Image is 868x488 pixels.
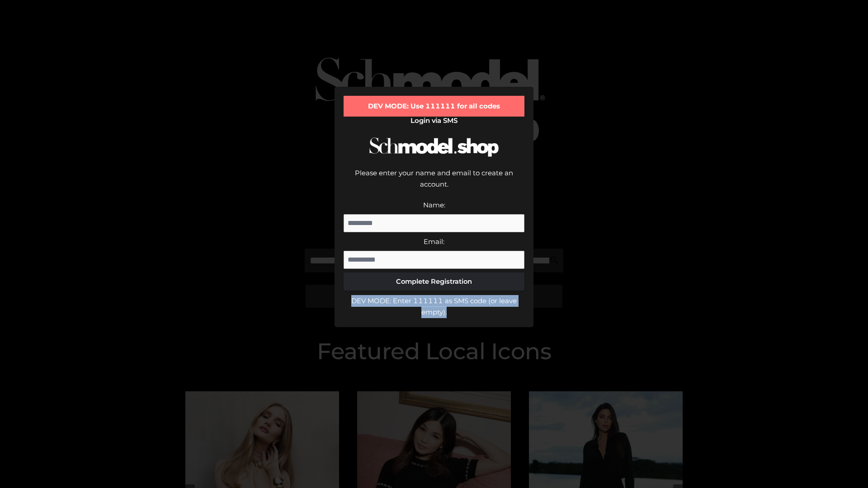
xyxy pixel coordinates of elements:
img: Schmodel Logo [366,129,502,165]
div: DEV MODE: Use 111111 for all codes [344,96,524,117]
div: DEV MODE: Enter 111111 as SMS code (or leave empty). [344,295,524,318]
label: Name: [423,201,445,209]
label: Email: [424,237,444,246]
h2: Login via SMS [344,117,524,125]
button: Complete Registration [344,272,524,291]
div: Please enter your name and email to create an account. [344,167,524,199]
